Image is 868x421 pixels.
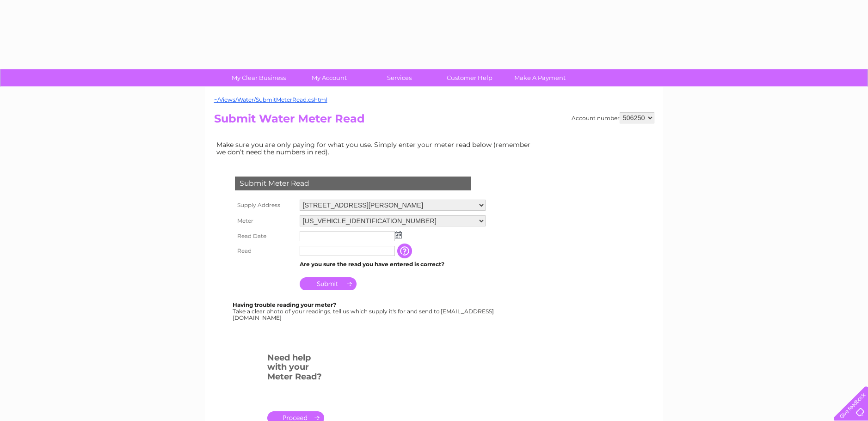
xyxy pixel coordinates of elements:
div: Account number [572,112,654,123]
h3: Need help with your Meter Read? [267,351,324,386]
h2: Submit Water Meter Read [214,112,654,130]
div: Take a clear photo of your readings, tell us which supply it's for and send to [EMAIL_ADDRESS][DO... [233,302,495,321]
th: Supply Address [233,197,297,213]
img: ... [395,231,402,238]
td: Are you sure the read you have entered is correct? [297,258,488,270]
a: Make A Payment [502,69,578,86]
th: Read [233,244,297,258]
a: My Account [291,69,367,86]
a: My Clear Business [221,69,297,86]
b: Having trouble reading your meter? [233,301,336,308]
th: Read Date [233,229,297,244]
th: Meter [233,213,297,229]
a: Services [361,69,437,86]
input: Information [397,244,414,258]
a: ~/Views/Water/SubmitMeterRead.cshtml [214,96,327,103]
input: Submit [300,277,357,290]
a: Customer Help [431,69,508,86]
div: Submit Meter Read [235,177,471,190]
td: Make sure you are only paying for what you use. Simply enter your meter read below (remember we d... [214,139,538,158]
